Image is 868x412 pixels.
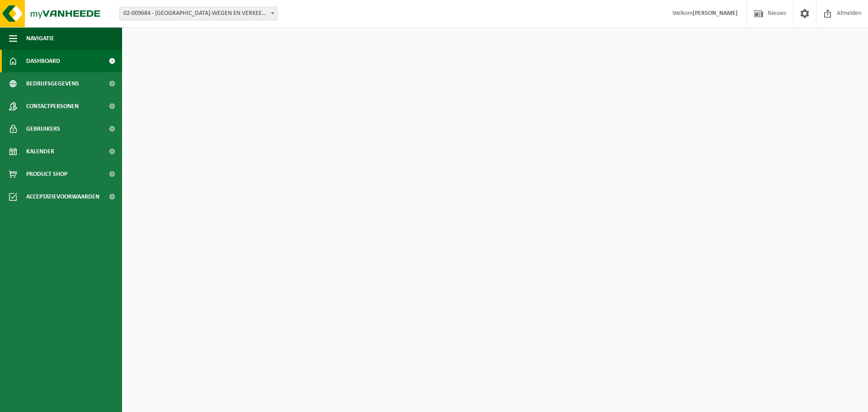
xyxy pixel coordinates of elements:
[26,27,54,50] span: Navigatie
[26,185,99,208] span: Acceptatievoorwaarden
[120,7,277,20] span: 02-009684 - MOW-WEGEN EN VERKEER-DISTRICT 315-OOSTENDE - OOSTENDE
[26,140,54,163] span: Kalender
[26,72,79,95] span: Bedrijfsgegevens
[119,7,278,20] span: 02-009684 - MOW-WEGEN EN VERKEER-DISTRICT 315-OOSTENDE - OOSTENDE
[26,118,60,140] span: Gebruikers
[693,10,738,17] strong: [PERSON_NAME]
[26,50,60,72] span: Dashboard
[26,95,79,118] span: Contactpersonen
[26,163,67,185] span: Product Shop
